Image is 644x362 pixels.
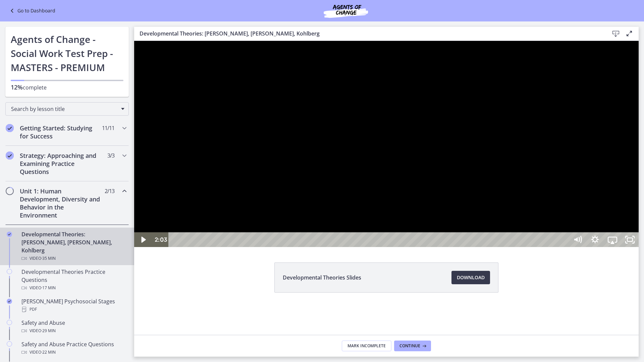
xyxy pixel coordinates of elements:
span: Download [457,274,485,282]
span: 3 / 3 [107,152,114,160]
a: Go to Dashboard [8,7,55,15]
h2: Unit 1: Human Development, Diversity and Behavior in the Environment [20,187,102,219]
button: Mute [435,191,452,206]
div: Search by lesson title [5,102,129,116]
div: Video [21,348,126,356]
span: Mark Incomplete [347,343,386,349]
button: Unfullscreen [487,191,504,206]
span: · 17 min [41,284,56,292]
i: Completed [6,152,14,160]
div: Developmental Theories Practice Questions [21,268,126,292]
span: · 35 min [41,254,56,262]
div: PDF [21,305,126,313]
h1: Agents of Change - Social Work Test Prep - MASTERS - PREMIUM [11,32,123,74]
button: Airplay [470,191,487,206]
span: · 22 min [41,348,56,356]
button: Show settings menu [452,191,470,206]
div: Video [21,327,126,335]
span: Search by lesson title [11,105,118,113]
h2: Strategy: Approaching and Examining Practice Questions [20,152,102,176]
p: complete [11,83,123,92]
i: Completed [6,124,14,132]
span: · 29 min [41,327,56,335]
i: Completed [7,299,12,304]
span: Developmental Theories Slides [283,274,361,282]
button: Mark Incomplete [342,341,391,351]
span: 12% [11,83,23,91]
div: Developmental Theories: [PERSON_NAME], [PERSON_NAME], Kohlberg [21,230,126,262]
iframe: Video Lesson [134,41,639,247]
span: 11 / 11 [102,124,114,132]
h3: Developmental Theories: [PERSON_NAME], [PERSON_NAME], Kohlberg [140,29,598,38]
button: Continue [394,341,431,351]
img: Agents of Change [306,3,386,19]
div: Video [21,284,126,292]
i: Completed [7,232,12,237]
h2: Getting Started: Studying for Success [20,124,102,140]
div: Safety and Abuse [21,319,126,335]
span: 2 / 13 [105,187,114,195]
div: [PERSON_NAME] Psychosocial Stages [21,297,126,313]
span: Continue [399,343,420,349]
a: Download [451,271,490,284]
div: Safety and Abuse Practice Questions [21,340,126,356]
div: Video [21,254,126,262]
